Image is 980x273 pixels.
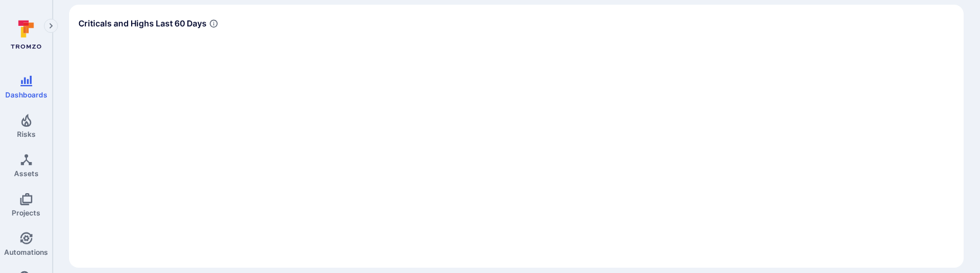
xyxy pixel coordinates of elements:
[4,248,48,257] span: Automations
[47,21,55,31] i: Expand navigation menu
[5,90,47,99] span: Dashboards
[17,130,36,139] span: Risks
[14,169,39,178] span: Assets
[44,19,58,33] button: Expand navigation menu
[12,208,40,217] span: Projects
[78,18,207,29] span: Criticals and Highs Last 60 Days
[69,5,964,268] div: Widget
